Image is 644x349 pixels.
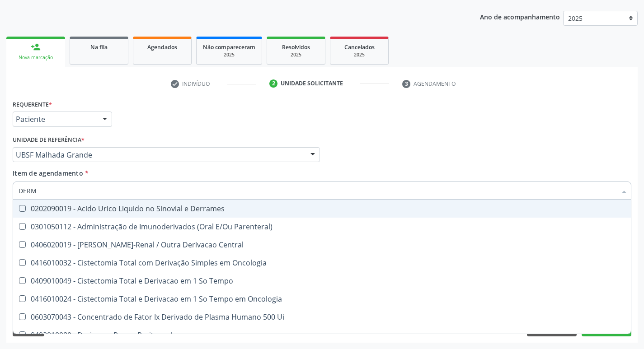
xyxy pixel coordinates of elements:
[480,11,560,22] p: Ano de acompanhamento
[19,181,616,200] input: Buscar por procedimentos
[337,51,382,58] div: 2025
[19,223,625,230] div: 0301050112 - Administração de Imunoderivados (Oral E/Ou Parenteral)
[19,277,625,284] div: 0409010049 - Cistectomia Total e Derivacao em 1 So Tempo
[269,79,277,88] div: 2
[273,51,319,58] div: 2025
[31,42,41,52] div: person_add
[19,259,625,266] div: 0416010032 - Cistectomia Total com Derivação Simples em Oncologia
[19,313,625,321] div: 0603070043 - Concentrado de Fator Ix Derivado de Plasma Humano 500 Ui
[147,43,177,51] span: Agendados
[13,54,59,61] div: Nova marcação
[203,51,255,58] div: 2025
[16,115,94,124] span: Paciente
[203,43,255,51] span: Não compareceram
[344,43,375,51] span: Cancelados
[19,241,625,248] div: 0406020019 - [PERSON_NAME]-Renal / Outra Derivacao Central
[13,98,52,112] label: Requerente
[19,295,625,302] div: 0416010024 - Cistectomia Total e Derivacao em 1 So Tempo em Oncologia
[90,43,108,51] span: Na fila
[282,43,310,51] span: Resolvidos
[281,79,343,88] div: Unidade solicitante
[13,133,85,147] label: Unidade de referência
[13,169,83,177] span: Item de agendamento
[19,205,625,212] div: 0202090019 - Acido Urico Liquido no Sinovial e Derrames
[16,150,301,159] span: UBSF Malhada Grande
[19,331,625,339] div: 0403010080 - Derivacao Raque-Peritoneal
